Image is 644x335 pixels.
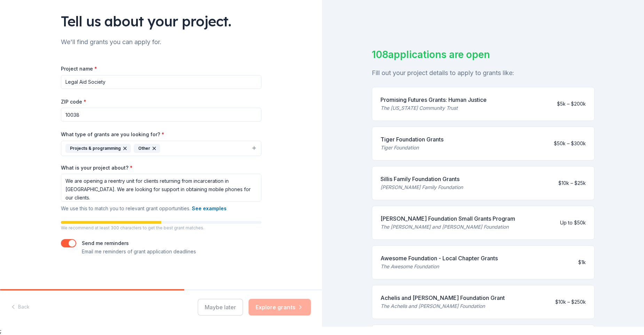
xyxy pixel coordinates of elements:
div: Promising Futures Grants: Human Justice [380,96,487,104]
div: Awesome Foundation - Local Chapter Grants [380,254,498,262]
div: Sillis Family Foundation Grants [380,175,463,183]
div: [PERSON_NAME] Family Foundation [380,183,463,191]
textarea: We are opening a reentry unit for clients returning from incarceration in [GEOGRAPHIC_DATA]. We a... [61,174,261,202]
button: Projects & programmingOther [61,141,261,156]
div: Tiger Foundation [380,144,443,152]
div: $1k [578,258,586,267]
div: [PERSON_NAME] Foundation Small Grants Program [380,214,515,223]
p: We recommend at least 300 characters to get the best grant matches. [61,225,261,231]
label: What type of grants are you looking for? [61,131,164,138]
div: Fill out your project details to apply to grants like: [372,67,595,79]
div: Tell us about your project. [61,11,261,31]
div: The [US_STATE] Community Trust [380,104,487,112]
div: The Awesome Foundation [380,262,498,271]
div: Projects & programming [65,144,131,153]
label: What is your project about? [61,164,133,171]
label: Project name [61,65,97,72]
div: Tiger Foundation Grants [380,135,443,144]
div: Up to $50k [560,219,586,227]
button: See examples [192,204,227,213]
div: The [PERSON_NAME] and [PERSON_NAME] Foundation [380,223,515,231]
span: We use this to match you to relevant grant opportunities. [61,205,227,211]
div: $5k – $200k [557,100,586,108]
div: $10k – $25k [558,179,586,187]
div: The Achelis and [PERSON_NAME] Foundation [380,302,505,310]
div: Other [134,144,160,153]
p: Email me reminders of grant application deadlines [82,247,196,256]
label: Send me reminders [82,240,129,246]
div: $10k – $250k [555,298,586,306]
div: $50k – $300k [554,139,586,148]
label: ZIP code [61,98,86,105]
div: 108 applications are open [372,47,595,62]
div: We'll find grants you can apply for. [61,36,261,48]
input: After school program [61,75,261,89]
div: Achelis and [PERSON_NAME] Foundation Grant [380,294,505,302]
input: 12345 (U.S. only) [61,108,261,122]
